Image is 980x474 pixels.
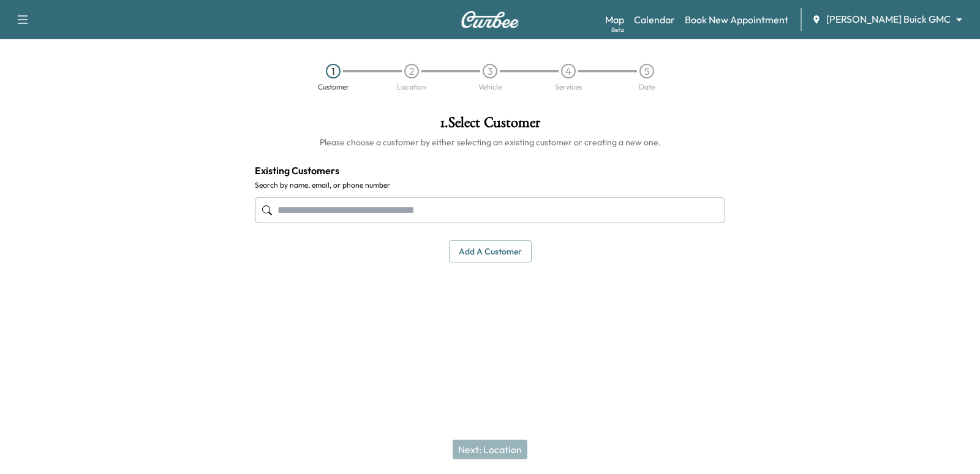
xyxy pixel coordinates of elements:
span: [PERSON_NAME] Buick GMC [826,12,951,26]
div: Location [397,83,426,91]
div: 5 [639,64,654,78]
div: Vehicle [478,83,502,91]
div: Date [639,83,655,91]
div: 4 [561,64,576,78]
div: Beta [611,25,624,34]
div: Services [555,83,582,91]
div: Customer [318,83,349,91]
label: Search by name, email, or phone number [255,180,725,190]
h1: 1 . Select Customer [255,115,725,136]
a: MapBeta [605,12,624,27]
h6: Please choose a customer by either selecting an existing customer or creating a new one. [255,136,725,148]
img: Curbee Logo [461,11,519,28]
div: 2 [404,64,419,78]
h4: Existing Customers [255,163,725,178]
a: Book New Appointment [685,12,788,27]
a: Calendar [634,12,675,27]
div: 1 [326,64,341,78]
button: Add a customer [449,240,532,263]
div: 3 [483,64,497,78]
